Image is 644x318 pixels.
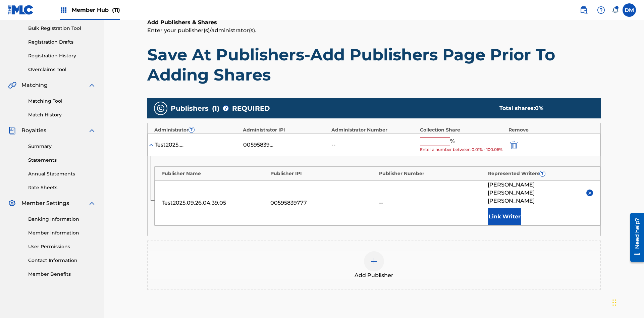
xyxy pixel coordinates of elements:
div: Notifications [612,7,619,13]
a: Registration Drafts [28,39,96,46]
div: -- [379,199,484,207]
div: Administrator [154,126,239,134]
a: User Permissions [28,243,96,250]
iframe: Resource Center [625,210,644,265]
span: Royalties [21,126,46,135]
span: Matching [21,81,48,89]
div: Drag [612,293,616,313]
span: Publishers [171,103,209,113]
div: Administrator Number [331,126,417,134]
div: Test2025.09.26.04.39.05 [162,199,267,207]
a: Match History [28,111,96,118]
img: Matching [8,81,16,89]
div: Total shares: [499,104,587,112]
a: Banking Information [28,216,96,223]
span: Add Publisher [355,271,393,279]
div: Collection Share [420,126,505,134]
a: Public Search [577,3,590,17]
div: 00595839777 [270,199,376,207]
img: help [597,6,605,14]
a: Statements [28,157,96,164]
img: 12a2ab48e56ec057fbd8.svg [510,141,518,149]
span: ( 1 ) [212,103,219,113]
a: Overclaims Tool [28,66,96,73]
a: Bulk Registration Tool [28,25,96,32]
div: Publisher Name [161,170,267,177]
div: Help [594,3,608,17]
img: expand [88,81,96,89]
div: Publisher Number [379,170,485,177]
img: MLC Logo [8,5,34,15]
img: remove-from-list-button [587,191,592,196]
a: Summary [28,143,96,150]
a: Contact Information [28,257,96,264]
img: expand [88,126,96,135]
span: REQUIRED [232,103,270,113]
span: 0 % [535,105,543,111]
p: Enter your publisher(s)/administrator(s). [147,26,601,35]
a: Rate Sheets [28,184,96,191]
span: Member Hub [72,6,120,14]
img: publishers [157,104,165,112]
img: add [370,257,378,265]
span: [PERSON_NAME] [PERSON_NAME] [PERSON_NAME] [488,181,581,205]
span: % [450,137,456,146]
img: search [580,6,588,14]
span: (11) [112,7,120,13]
div: Remove [508,126,594,134]
img: Member Settings [8,199,16,207]
img: expand-cell-toggle [148,142,155,148]
a: Matching Tool [28,98,96,105]
a: Annual Statements [28,170,96,177]
div: Administrator IPI [243,126,328,134]
h6: Add Publishers & Shares [147,18,601,26]
a: Member Benefits [28,271,96,278]
div: User Menu [623,3,636,17]
span: ? [223,106,228,111]
div: Represented Writers [488,170,594,177]
img: Top Rightsholders [60,6,68,14]
span: ? [189,127,194,132]
h1: Save At Publishers-Add Publishers Page Prior To Adding Shares [147,45,601,85]
span: Enter a number between 0.01% - 100.06% [420,147,505,153]
img: expand [88,199,96,207]
span: Member Settings [21,199,69,207]
a: Member Information [28,229,96,236]
iframe: Chat Widget [610,286,644,318]
div: Publisher IPI [270,170,376,177]
a: Registration History [28,52,96,59]
button: Link Writer [488,208,521,225]
img: Royalties [8,126,16,135]
span: ? [540,171,545,176]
